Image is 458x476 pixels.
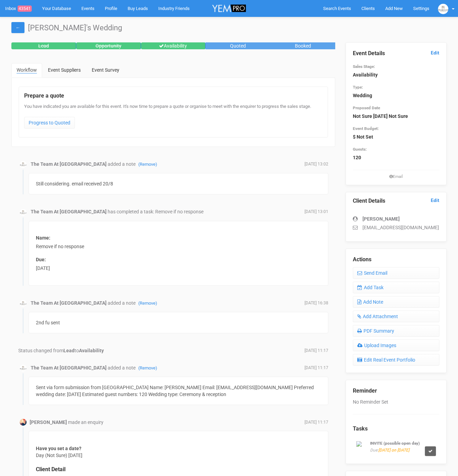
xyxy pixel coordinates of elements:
a: PDF Summary [353,325,439,337]
a: Edit Real Event Portfolio [353,354,439,366]
a: Edit [431,197,439,204]
small: INVITE (possible open day) [370,441,420,446]
span: [DATE] 13:02 [305,161,328,167]
a: Workflow [11,63,42,78]
strong: $ Not Set [353,134,373,140]
div: Still considering. email received 20/8 [29,173,328,194]
div: Quoted [206,42,270,49]
strong: The Team At [GEOGRAPHIC_DATA] [31,209,107,214]
legend: Prepare a quote [24,92,322,100]
div: You have indicated you are available for this event. It's now time to prepare a quote or organise... [24,103,322,132]
img: BGLogo.jpg [20,209,27,216]
small: Guests: [353,147,367,152]
small: Email [353,174,439,180]
span: [DATE] 11:17 [305,419,328,425]
label: Name: [36,234,321,241]
a: Upload Images [353,340,439,351]
div: Sent via form submission from [GEOGRAPHIC_DATA] Name: [PERSON_NAME] Email: [EMAIL_ADDRESS][DOMAIN... [29,377,328,405]
a: (Remove) [138,301,157,306]
small: Proposed Date [353,105,380,110]
legend: Reminder [353,387,439,395]
strong: Not Sure [DATE] Not Sure [353,113,408,119]
a: Add Note [353,296,439,308]
small: Sales Stage: [353,64,375,69]
img: watch.png [356,441,367,447]
strong: Lead [63,348,74,353]
strong: 120 [353,155,361,160]
span: has completed a task: Remove if no response [108,209,203,214]
img: BGLogo.jpg [20,161,27,168]
div: No Reminder Set [353,380,439,457]
strong: Availability [353,72,378,78]
span: added a note [108,161,157,167]
strong: Have you set a date? [36,446,81,451]
span: [DATE] 11:17 [305,365,328,371]
small: Type: [353,85,363,90]
span: 43541 [18,6,32,12]
small: Event Budget: [353,126,379,131]
span: made an enquiry [68,419,103,425]
div: Availability [141,42,206,49]
label: Due: [36,256,321,263]
span: added a note [108,365,157,371]
img: BGLogo.jpg [438,4,448,14]
strong: [PERSON_NAME] [30,419,67,425]
a: Edit [431,50,439,56]
span: Add New [385,6,403,11]
div: Booked [270,42,335,49]
a: ← [11,22,24,33]
h1: [PERSON_NAME]'s Wedding [11,24,447,32]
div: Opportunity [76,42,141,49]
a: (Remove) [138,365,157,371]
span: Search Events [323,6,351,11]
span: added a note [108,300,157,306]
legend: Client Detail [36,466,321,474]
strong: Availability [79,348,104,353]
img: BGLogo.jpg [20,365,27,372]
a: Add Task [353,282,439,293]
a: Progress to Quoted [24,117,75,129]
em: Due: [370,448,409,453]
legend: Tasks [353,425,439,433]
legend: Client Details [353,197,439,205]
a: Add Attachment [353,311,439,322]
span: [DATE] 11:17 [305,348,328,354]
div: [DATE] [36,256,321,272]
legend: Event Details [353,50,439,58]
div: 2nd fu sent [29,312,328,333]
div: Lead [11,42,76,49]
strong: The Team At [GEOGRAPHIC_DATA] [31,161,107,167]
strong: The Team At [GEOGRAPHIC_DATA] [31,300,107,306]
strong: Wedding [353,93,372,98]
img: BGLogo.jpg [20,300,27,307]
span: Status changed from to [18,348,104,353]
a: Event Suppliers [43,63,86,77]
span: [DATE] 16:38 [305,300,328,306]
a: Send Email [353,267,439,279]
strong: The Team At [GEOGRAPHIC_DATA] [31,365,107,371]
legend: Actions [353,256,439,264]
strong: [PERSON_NAME] [362,216,400,222]
p: [EMAIL_ADDRESS][DOMAIN_NAME] [353,224,439,231]
span: [DATE] on [DATE] [378,448,409,453]
div: Remove if no response [36,234,321,250]
a: Event Survey [87,63,125,77]
a: (Remove) [138,162,157,167]
span: Clients [361,6,375,11]
span: [DATE] 13:01 [305,209,328,215]
img: Profile Image [20,419,27,426]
